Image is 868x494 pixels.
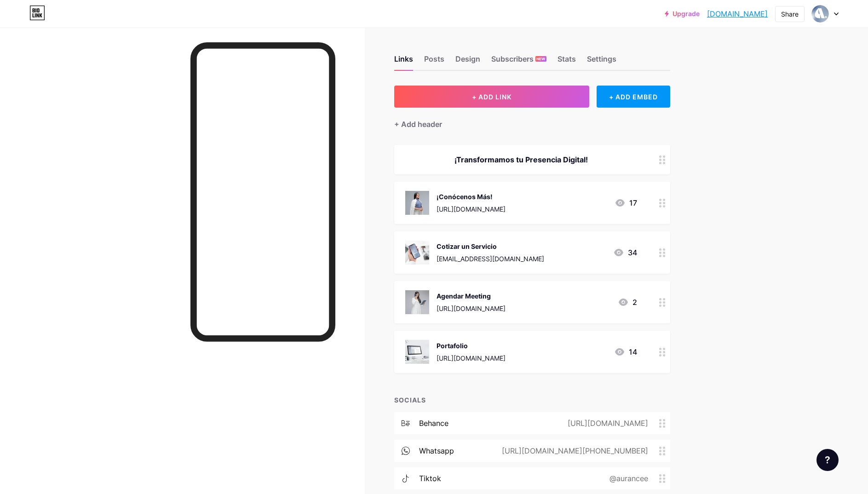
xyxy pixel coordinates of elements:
button: + ADD LINK [394,86,590,108]
div: [URL][DOMAIN_NAME] [437,353,506,363]
div: + Add header [394,119,442,130]
div: tiktok [419,473,441,484]
div: Settings [587,53,616,70]
div: [URL][DOMAIN_NAME] [437,204,506,214]
div: 34 [613,247,637,258]
div: 14 [614,346,637,357]
img: Aurance Agency [811,5,829,23]
div: @aurancee [595,473,659,484]
div: Posts [424,53,444,70]
div: ¡Transformamos tu Presencia Digital! [405,154,637,165]
span: + ADD LINK [472,93,512,101]
div: 2 [618,297,637,308]
div: Subscribers [491,53,546,70]
div: Portafolio [437,341,506,350]
a: Upgrade [665,10,700,17]
div: [URL][DOMAIN_NAME][PHONE_NUMBER] [487,445,659,456]
div: [EMAIL_ADDRESS][DOMAIN_NAME] [437,254,544,264]
div: + ADD EMBED [597,86,670,108]
img: Cotizar un Servicio [405,241,429,264]
div: behance [419,418,448,429]
div: [URL][DOMAIN_NAME] [437,304,506,313]
div: SOCIALS [394,395,670,405]
div: whatsapp [419,445,454,456]
div: Cotizar un Servicio [437,241,544,251]
img: Agendar Meeting [405,290,429,314]
div: Share [781,9,799,19]
div: 17 [615,197,637,208]
div: [URL][DOMAIN_NAME] [553,418,659,429]
div: Agendar Meeting [437,291,506,301]
img: ¡Conócenos Más! [405,191,429,215]
div: Design [455,53,480,70]
img: Portafolio [405,340,429,364]
a: [DOMAIN_NAME] [707,8,768,19]
div: ¡Conócenos Más! [437,192,506,201]
span: NEW [536,56,545,62]
div: Stats [558,53,576,70]
div: Links [394,53,413,70]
